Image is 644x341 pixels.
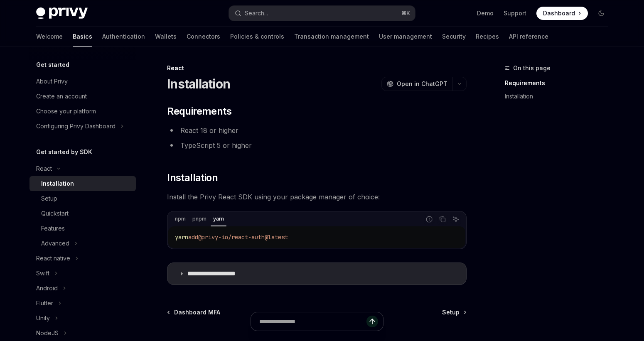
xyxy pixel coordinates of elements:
span: add [188,233,198,241]
a: Policies & controls [230,27,284,47]
a: Dashboard [536,7,588,20]
a: Installation [29,176,136,191]
h5: Get started by SDK [36,147,92,157]
button: Copy the contents from the code block [437,214,448,225]
div: yarn [211,214,226,224]
button: Toggle Unity section [29,311,136,326]
h1: Installation [167,76,230,91]
a: Demo [477,9,494,17]
button: Toggle React section [29,161,136,176]
div: Create an account [36,91,87,101]
div: Setup [41,194,57,204]
a: Authentication [102,27,145,47]
a: Setup [442,308,466,316]
span: Dashboard [543,9,575,17]
button: Open in ChatGPT [381,77,452,91]
a: Support [504,9,526,17]
div: About Privy [36,76,68,86]
a: Installation [505,90,615,103]
span: Requirements [167,105,231,118]
div: Swift [36,268,49,278]
a: Features [29,221,136,236]
input: Ask a question... [259,312,366,331]
span: Installation [167,171,218,184]
div: npm [172,214,188,224]
a: Quickstart [29,206,136,221]
button: Toggle Configuring Privy Dashboard section [29,119,136,134]
a: Create an account [29,89,136,104]
span: Open in ChatGPT [397,80,447,88]
div: Flutter [36,298,53,308]
span: Setup [442,308,460,316]
button: Toggle dark mode [595,7,608,20]
img: dark logo [36,7,88,19]
a: Dashboard MFA [168,308,220,316]
h5: Get started [36,60,69,70]
div: React [167,64,467,72]
button: Toggle React native section [29,251,136,266]
button: Toggle Swift section [29,266,136,281]
a: Choose your platform [29,104,136,119]
a: About Privy [29,74,136,89]
a: Welcome [36,27,63,47]
div: React native [36,253,70,263]
button: Ask AI [450,214,461,225]
div: Features [41,223,65,233]
li: React 18 or higher [167,125,467,136]
a: Security [442,27,466,47]
div: React [36,164,52,174]
button: Send message [366,316,378,327]
a: Connectors [187,27,220,47]
span: yarn [175,233,188,241]
a: User management [379,27,432,47]
div: Installation [41,179,74,189]
button: Report incorrect code [424,214,435,225]
span: Install the Privy React SDK using your package manager of choice: [167,191,467,203]
button: Toggle Android section [29,281,136,296]
span: ⌘ K [401,10,410,17]
span: Dashboard MFA [174,308,220,316]
div: Unity [36,313,50,323]
button: Open search [229,6,415,21]
button: Toggle NodeJS section [29,326,136,341]
span: @privy-io/react-auth@latest [198,233,288,241]
a: Basics [73,27,92,47]
a: Wallets [155,27,177,47]
div: Search... [245,8,268,18]
a: API reference [509,27,548,47]
div: Android [36,283,58,293]
button: Toggle Flutter section [29,296,136,311]
a: Transaction management [294,27,369,47]
div: pnpm [190,214,209,224]
button: Toggle Advanced section [29,236,136,251]
a: Recipes [476,27,499,47]
div: NodeJS [36,328,59,338]
div: Configuring Privy Dashboard [36,121,116,131]
div: Choose your platform [36,106,96,116]
a: Setup [29,191,136,206]
div: Quickstart [41,209,69,218]
li: TypeScript 5 or higher [167,140,467,151]
a: Requirements [505,76,615,90]
span: On this page [513,63,551,73]
div: Advanced [41,238,69,248]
